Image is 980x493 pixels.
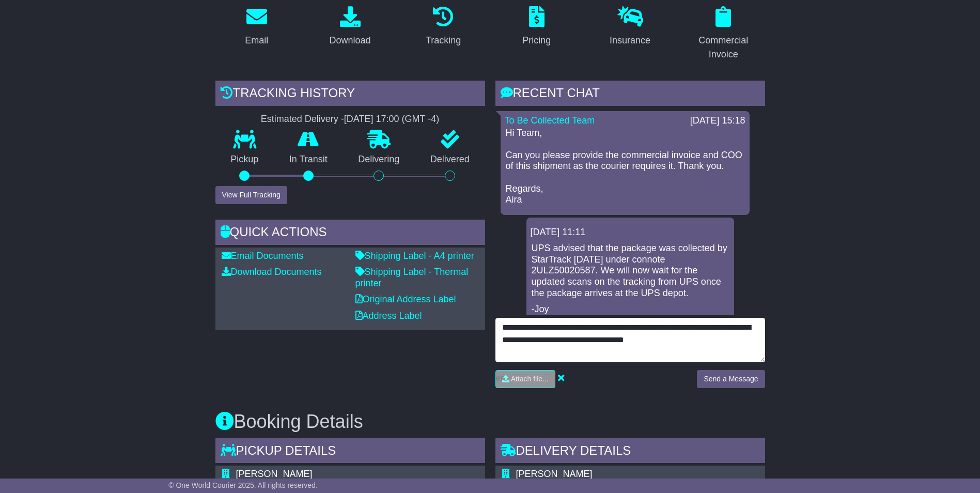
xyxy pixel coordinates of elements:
[329,34,370,48] div: Download
[419,3,468,51] a: Tracking
[415,154,485,165] p: Delivered
[322,3,377,51] a: Download
[344,114,439,125] div: [DATE] 17:00 (GMT -4)
[531,227,730,238] div: [DATE] 11:11
[506,128,744,206] p: Hi Team, Can you please provide the commercial invoice and COO of this shipment as the courier re...
[236,469,313,479] span: [PERSON_NAME]
[495,438,765,466] div: Delivery Details
[516,3,557,51] a: Pricing
[215,411,765,432] h3: Booking Details
[343,154,415,165] p: Delivering
[355,251,474,261] a: Shipping Label - A4 printer
[215,114,485,125] div: Estimated Delivery -
[355,267,469,288] a: Shipping Label - Thermal printer
[238,3,275,51] a: Email
[222,251,304,261] a: Email Documents
[690,115,745,127] div: [DATE] 15:18
[610,34,650,48] div: Insurance
[603,3,657,51] a: Insurance
[689,34,758,61] div: Commercial Invoice
[215,154,274,165] p: Pickup
[245,34,268,48] div: Email
[215,186,287,204] button: View Full Tracking
[215,438,485,466] div: Pickup Details
[426,34,461,48] div: Tracking
[215,81,485,109] div: Tracking history
[274,154,343,165] p: In Transit
[222,267,322,277] a: Download Documents
[532,243,729,299] p: UPS advised that the package was collected by StarTrack [DATE] under connote 2ULZ50020587. We wil...
[532,304,729,315] p: -Joy
[505,115,595,126] a: To Be Collected Team
[355,311,422,321] a: Address Label
[355,294,456,304] a: Original Address Label
[215,220,485,248] div: Quick Actions
[522,34,551,48] div: Pricing
[682,3,765,65] a: Commercial Invoice
[168,481,318,489] span: © One World Courier 2025. All rights reserved.
[516,469,593,479] span: [PERSON_NAME]
[697,370,765,388] button: Send a Message
[495,81,765,109] div: RECENT CHAT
